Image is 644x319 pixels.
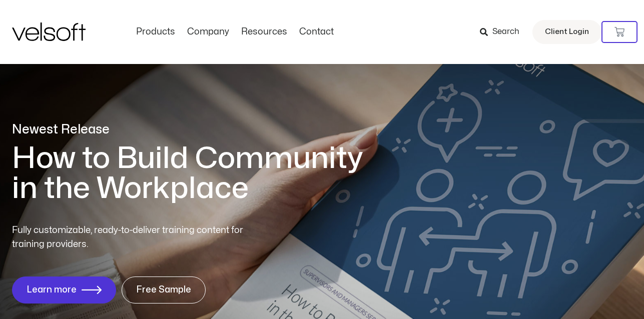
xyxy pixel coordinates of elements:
span: Learn more [27,285,77,295]
img: Velsoft Training Materials [12,22,86,41]
a: Client Login [532,20,601,44]
a: Learn more [12,276,116,303]
a: Search [480,23,526,40]
h1: How to Build Community in the Workplace [12,143,377,203]
a: ProductsMenu Toggle [130,26,181,37]
span: Client Login [545,25,589,38]
nav: Menu [130,26,340,37]
span: Free Sample [136,285,191,295]
p: Fully customizable, ready-to-deliver training content for training providers. [12,223,261,251]
a: ContactMenu Toggle [293,26,340,37]
a: ResourcesMenu Toggle [235,26,293,37]
span: Search [492,25,519,38]
a: Free Sample [122,276,206,303]
p: Newest Release [12,121,377,138]
a: CompanyMenu Toggle [181,26,235,37]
